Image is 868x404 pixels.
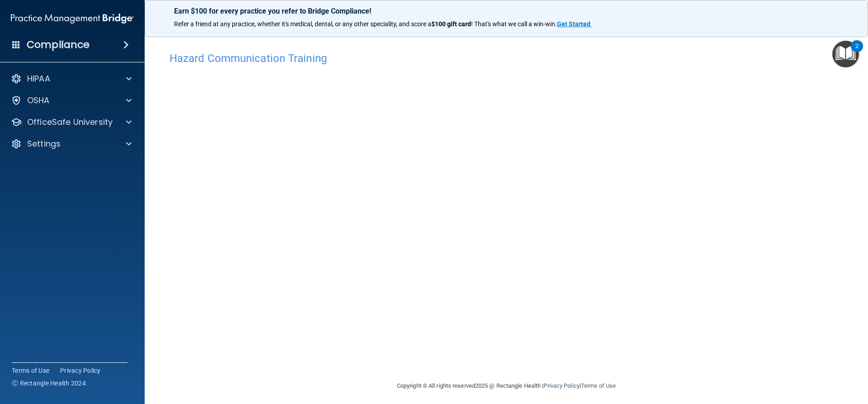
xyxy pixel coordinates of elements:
a: Privacy Policy [60,366,101,375]
iframe: HCT [170,69,631,368]
span: Refer a friend at any practice, whether it's medical, dental, or any other speciality, and score a [174,20,431,28]
p: Earn $100 for every practice you refer to Bridge Compliance! [174,7,839,15]
span: Ⓒ Rectangle Health 2024 [12,379,86,388]
strong: $100 gift card [431,20,471,28]
a: Terms of Use [581,382,616,389]
a: Terms of Use [12,366,49,375]
p: Settings [27,138,61,149]
p: HIPAA [27,73,50,84]
h4: Compliance [27,38,90,51]
div: 2 [855,46,859,58]
p: OSHA [27,95,50,106]
a: HIPAA [11,73,132,84]
div: Copyright © All rights reserved 2025 @ Rectangle Health | | [341,371,671,400]
a: Get Started [557,20,592,28]
a: Settings [11,138,132,149]
button: Open Resource Center, 2 new notifications [832,41,859,67]
h4: Hazard Communication Training [170,52,843,64]
p: OfficeSafe University [27,117,113,128]
a: Privacy Policy [543,382,579,389]
a: OfficeSafe University [11,117,132,128]
img: PMB logo [11,10,134,28]
strong: Get Started [557,20,590,28]
a: OSHA [11,95,132,106]
span: ! That's what we call a win-win. [471,20,557,28]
